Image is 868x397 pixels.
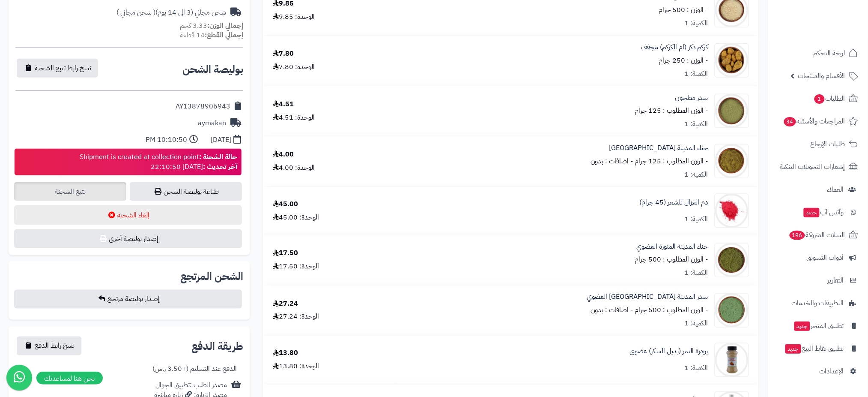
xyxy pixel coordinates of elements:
[828,274,844,286] span: التقارير
[685,170,708,180] div: الكمية: 1
[773,156,863,177] a: إشعارات التحويلات البنكية
[273,113,315,123] div: الوحدة: 4.51
[773,338,863,359] a: تطبيق نقاط البيعجديد
[773,247,863,268] a: أدوات التسويق
[685,119,708,129] div: الكمية: 1
[793,320,844,332] span: تطبيق المتجر
[14,290,242,309] button: إصدار بوليصة مرتجع
[152,364,237,374] div: الدفع عند التسليم (+3.50 ر.س)
[591,156,633,166] small: - اضافات : بدون
[807,252,844,264] span: أدوات التسويق
[637,242,708,252] a: حناء المدينة المنورة العضوي
[715,293,749,328] img: 1690052262-Seder%20Leaves%20Powder%20Organic-90x90.jpg
[790,231,805,240] span: 196
[773,134,863,154] a: طلبات الإرجاع
[773,88,863,109] a: الطلبات1
[273,49,294,59] div: 7.80
[609,143,708,153] a: حناء المدينة [GEOGRAPHIC_DATA]
[675,93,708,103] a: سدر مطحون
[814,93,845,105] span: الطلبات
[685,364,708,373] div: الكمية: 1
[715,144,749,178] img: 1646396179-Henna-90x90.jpg
[273,349,298,358] div: 13.80
[783,115,845,127] span: المراجعات والأسئلة
[273,99,294,109] div: 4.51
[804,208,820,217] span: جديد
[630,347,708,357] a: بودرة التمر (بديل السكر) عضوي
[180,272,243,282] h2: الشحن المرتجع
[640,198,708,208] a: دم الغزال للشعر (45 جرام)
[773,111,863,132] a: المراجعات والأسئلة34
[205,30,243,40] strong: إجمالي القطع:
[715,243,749,277] img: 1689399858-Henna%20Organic-90x90.jpg
[273,299,298,309] div: 27.24
[14,182,126,201] a: تتبع الشحنة
[17,59,98,78] button: نسخ رابط تتبع الشحنة
[176,102,230,111] div: AY13878906943
[211,135,231,145] div: [DATE]
[773,43,863,63] a: لوحة التحكم
[14,205,242,225] button: إلغاء الشحنة
[785,344,801,354] span: جديد
[715,43,749,78] img: 1639829353-Turmeric%20Mother-90x90.jpg
[116,7,155,18] span: ( شحن مجاني )
[773,361,863,382] a: الإعدادات
[273,249,298,259] div: 17.50
[116,8,226,18] div: شحن مجاني (3 الى 14 يوم)
[827,183,844,195] span: العملاء
[130,182,242,201] a: طباعة بوليصة الشحن
[773,270,863,291] a: التقارير
[35,341,75,351] span: نسخ رابط الدفع
[273,12,315,22] div: الوحدة: 9.85
[715,194,749,228] img: 1661834770-DB-90x90.jpg
[792,297,844,309] span: التطبيقات والخدمات
[773,202,863,223] a: وآتس آبجديد
[803,206,844,218] span: وآتس آب
[14,229,242,248] button: إصدار بوليصة أخرى
[635,156,708,166] small: - الوزن المطلوب : 125 جرام
[273,62,315,72] div: الوحدة: 7.80
[773,316,863,336] a: تطبيق المتجرجديد
[784,117,796,126] span: 34
[273,163,315,173] div: الوحدة: 4.00
[635,105,708,116] small: - الوزن المطلوب : 125 جرام
[35,63,91,73] span: نسخ رابط تتبع الشحنة
[810,6,860,24] img: logo-2.png
[17,337,81,355] button: نسخ رابط الدفع
[273,150,294,159] div: 4.00
[773,179,863,200] a: العملاء
[146,135,187,145] div: 10:10:50 PM
[789,229,845,241] span: السلات المتروكة
[180,21,243,31] small: 3.33 كجم
[587,292,708,302] a: سدر المدينة [GEOGRAPHIC_DATA] العضوي
[207,21,243,31] strong: إجمالي الوزن:
[199,152,237,162] strong: حالة الشحنة :
[814,94,825,104] span: 1
[798,70,845,82] span: الأقسام والمنتجات
[814,47,845,59] span: لوحة التحكم
[685,214,708,224] div: الكمية: 1
[685,268,708,278] div: الكمية: 1
[659,5,708,15] small: - الوزن : 500 جرام
[659,55,708,66] small: - الوزن : 250 جرام
[591,305,633,316] small: - اضافات : بدون
[685,69,708,79] div: الكمية: 1
[773,225,863,245] a: السلات المتروكة196
[635,255,708,265] small: - الوزن المطلوب : 500 جرام
[784,343,844,355] span: تطبيق نقاط البيع
[685,319,708,329] div: الكمية: 1
[715,343,749,377] img: 1700932163-Dates%20Powder-90x90.jpg
[715,94,749,128] img: 1639900622-Jujube%20Leaf%20Powder-90x90.jpg
[273,262,319,272] div: الوحدة: 17.50
[191,342,243,352] h2: طريقة الدفع
[820,365,844,377] span: الإعدادات
[180,30,243,40] small: 14 قطعة
[773,293,863,313] a: التطبيقات والخدمات
[641,42,708,52] a: كركم ذكر (ام الكركم) مجفف
[780,161,845,173] span: إشعارات التحويلات البنكية
[273,312,319,322] div: الوحدة: 27.24
[273,199,298,209] div: 45.00
[811,138,845,150] span: طلبات الإرجاع
[273,213,319,223] div: الوحدة: 45.00
[635,305,708,316] small: - الوزن المطلوب : 500 جرام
